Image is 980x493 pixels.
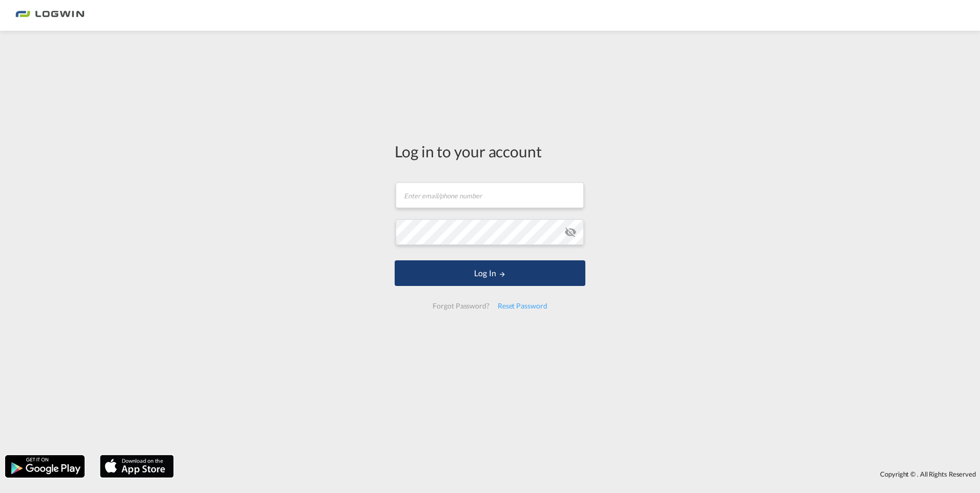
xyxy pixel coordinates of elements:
div: Reset Password [494,297,552,315]
div: Log in to your account [395,140,585,162]
button: LOGIN [395,260,585,286]
div: Forgot Password? [428,297,493,315]
img: google.png [4,454,86,479]
img: apple.png [99,454,175,479]
md-icon: icon-eye-off [564,226,577,238]
div: Copyright © . All Rights Reserved [179,465,980,483]
input: Enter email/phone number [396,182,584,208]
img: bc73a0e0d8c111efacd525e4c8ad7d32.png [15,4,85,27]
